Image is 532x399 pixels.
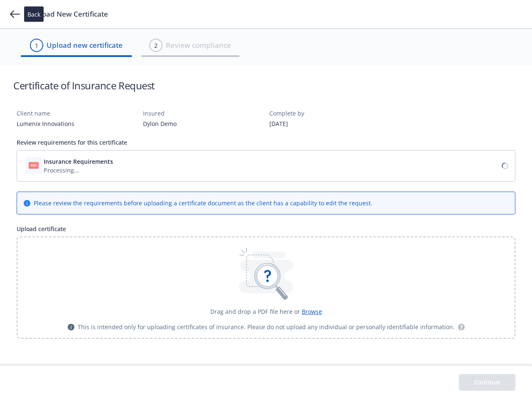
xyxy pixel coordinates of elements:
span: This is intended only for uploading certificates of insurance. Please do not upload any individua... [78,323,455,331]
div: [DATE] [269,119,389,128]
div: Please review the requirements before uploading a certificate document as the client has a capabi... [34,199,372,207]
div: Insured [143,109,263,118]
div: Lumenix Innovations [17,119,136,128]
div: 1 [35,41,38,50]
div: Drag and drop a PDF file here or BrowseThis is intended only for uploading certificates of insura... [17,236,515,339]
span: Back [27,10,40,19]
div: Processing... [44,166,113,175]
div: Review requirements for this certificate [17,138,515,147]
div: Client name [17,109,136,118]
h1: Certificate of Insurance Request [13,79,155,92]
div: 2 [154,41,158,50]
button: Insurance Requirements [44,157,113,166]
span: Upload New Certificate [30,9,108,19]
div: Drag and drop a PDF file here or [210,307,322,316]
span: Review compliance [166,40,231,51]
span: Browse [302,308,322,315]
div: Upload certificate [17,224,515,233]
span: Upload new certificate [47,40,123,51]
div: Dylon Demo [143,119,263,128]
div: Complete by [269,109,389,118]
